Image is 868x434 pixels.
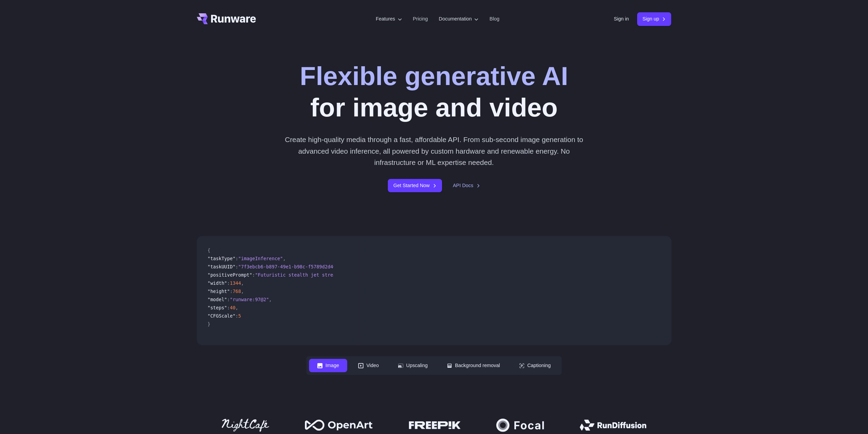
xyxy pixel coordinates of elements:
a: Sign up [637,12,672,26]
strong: Flexible generative AI [300,61,568,90]
span: : [235,264,238,269]
span: : [235,256,238,261]
button: Image [309,359,347,372]
span: "width" [208,280,227,286]
a: Sign in [614,15,629,23]
span: , [241,280,244,286]
span: : [227,305,230,310]
span: 40 [230,305,235,310]
span: "model" [208,297,227,302]
span: 5 [238,313,241,319]
span: : [230,289,233,294]
a: API Docs [453,182,480,190]
span: "imageInference" [238,256,283,261]
span: , [241,289,244,294]
button: Background removal [439,359,508,372]
button: Captioning [511,359,559,372]
span: "Futuristic stealth jet streaking through a neon-lit cityscape with glowing purple exhaust" [255,272,509,278]
a: Pricing [413,15,428,23]
span: 768 [233,289,241,294]
h1: for image and video [300,60,568,123]
button: Video [350,359,387,372]
span: } [208,321,210,327]
a: Get Started Now [388,179,442,192]
span: : [227,280,230,286]
span: "7f3ebcb6-b897-49e1-b98c-f5789d2d40d7" [238,264,344,269]
span: "taskUUID" [208,264,236,269]
p: Create high-quality media through a fast, affordable API. From sub-second image generation to adv... [282,134,586,168]
label: Features [376,15,402,23]
span: 1344 [230,280,241,286]
a: Blog [489,15,499,23]
span: : [252,272,255,278]
span: { [208,248,210,253]
button: Upscaling [390,359,436,372]
span: "CFGScale" [208,313,236,319]
span: , [283,256,285,261]
span: : [227,297,230,302]
span: "height" [208,289,230,294]
span: "runware:97@2" [230,297,269,302]
span: , [235,305,238,310]
span: : [235,313,238,319]
a: Go to / [197,13,256,24]
span: "taskType" [208,256,236,261]
span: "positivePrompt" [208,272,252,278]
span: , [269,297,272,302]
span: "steps" [208,305,227,310]
label: Documentation [439,15,479,23]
